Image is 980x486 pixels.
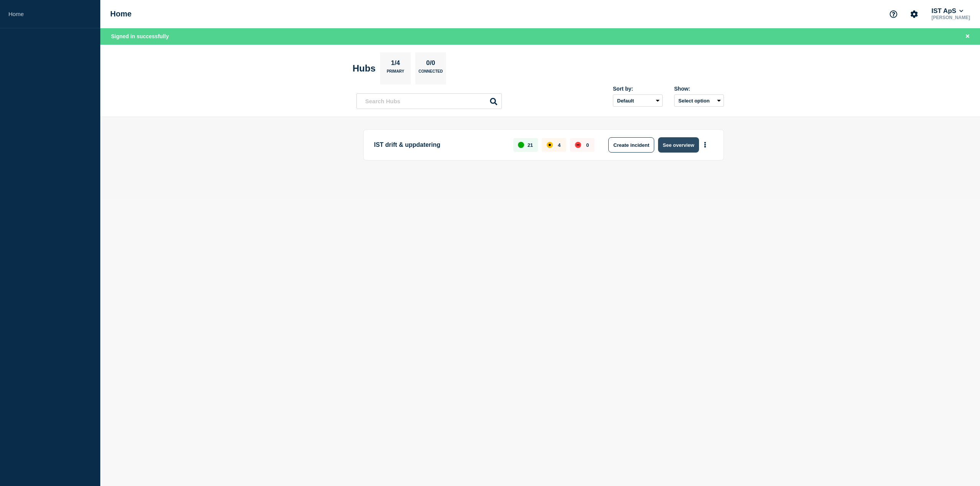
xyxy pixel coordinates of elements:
button: More actions [700,138,710,152]
p: 21 [528,142,533,148]
button: Select option [674,94,724,107]
h2: Hubs [353,63,376,74]
button: Account settings [906,6,922,22]
h1: Home [110,10,132,18]
p: Connected [418,69,443,77]
p: IST drift & uppdatering [374,137,505,153]
div: Show: [674,86,724,92]
p: 0/0 [423,59,438,69]
div: up [518,142,524,148]
p: 0 [586,142,589,148]
button: IST ApS [930,7,965,15]
div: down [575,142,581,148]
p: [PERSON_NAME] [930,15,972,20]
button: See overview [658,137,699,153]
div: affected [547,142,553,148]
select: Sort by [613,94,663,107]
p: 4 [558,142,560,148]
p: Primary [387,69,404,77]
input: Search Hubs [356,93,502,109]
button: Support [885,6,902,22]
button: Create incident [608,137,654,153]
p: 1/4 [388,59,403,69]
span: Signed in successfully [111,33,169,39]
button: Close banner [963,32,972,41]
div: Sort by: [613,86,663,92]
